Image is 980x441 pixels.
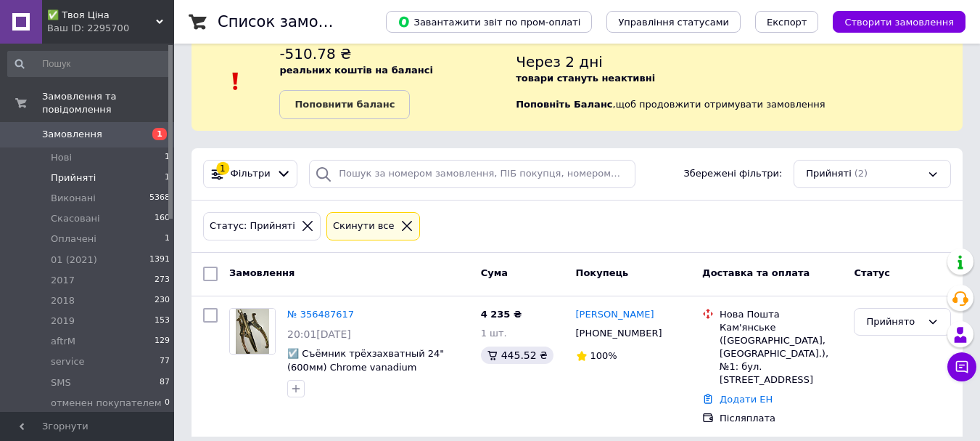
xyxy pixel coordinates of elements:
span: Експорт [767,17,807,28]
button: Завантажити звіт по пром-оплаті [386,11,592,33]
img: Фото товару [230,309,275,354]
button: Чат з покупцем [947,352,976,381]
span: 273 [155,274,170,287]
span: 230 [155,294,170,307]
div: Статус: Прийняті [207,219,298,234]
div: 1 [216,162,229,175]
a: ☑️ Съёмник трёхзахватный 24" (600мм) Chrome vanadium [287,348,444,373]
span: Оплачені [51,232,96,246]
b: реальних коштів на балансі [279,65,433,76]
button: Управління статусами [606,11,741,33]
span: ✅ Твоя Ціна [47,9,156,22]
a: Поповнити баланс [279,90,410,119]
button: Експорт [755,11,819,33]
button: Створити замовлення [833,11,965,33]
span: 77 [160,355,170,368]
span: Завантажити звіт по пром-оплаті [398,15,580,28]
img: :exclamation: [225,70,247,92]
span: Cума [481,267,508,278]
div: Прийнято [866,315,921,330]
input: Пошук за номером замовлення, ПІБ покупця, номером телефону, Email, номером накладної [309,160,635,188]
a: № 356487617 [287,309,354,320]
a: [PERSON_NAME] [576,308,654,322]
span: (2) [855,168,868,179]
input: Пошук [7,51,171,77]
div: , щоб продовжити отримувати замовлення [516,44,963,119]
div: Післяплата [720,412,842,425]
span: -510.78 ₴ [279,45,351,62]
b: Поповніть Баланс [516,99,612,110]
span: 2017 [51,274,75,287]
span: [PHONE_NUMBER] [576,328,662,339]
b: Поповнити баланс [295,99,395,110]
span: 100% [590,350,617,361]
b: товари стануть неактивні [516,73,655,84]
span: Статус [854,267,890,278]
span: 1 [165,232,170,246]
span: Створити замовлення [844,17,954,28]
div: Cкинути все [330,219,398,234]
span: Замовлення [42,128,102,141]
a: Створити замовлення [818,16,965,27]
span: service [51,355,85,368]
h1: Список замовлень [218,13,365,31]
span: Доставка та оплата [702,267,810,278]
span: 1391 [149,254,170,267]
div: Ваш ID: 2295700 [47,22,174,35]
span: aftrM [51,335,75,348]
span: 5368 [149,192,170,205]
div: Нова Пошта [720,308,842,321]
span: 160 [155,212,170,225]
span: Нові [51,151,72,164]
span: 1 шт. [481,328,507,339]
span: 2019 [51,315,75,328]
span: 1 [165,151,170,164]
span: 1 [152,128,167,140]
a: Додати ЕН [720,394,773,405]
span: 01 (2021) [51,254,97,267]
span: 4 235 ₴ [481,309,522,320]
span: Скасовані [51,212,100,225]
span: отменен покупателем [51,397,162,410]
span: 1 [165,171,170,185]
div: 445.52 ₴ [481,347,553,364]
span: SMS [51,376,71,389]
span: Виконані [51,192,96,205]
a: Фото товару [229,308,276,355]
span: Управління статусами [618,17,729,28]
span: Замовлення та повідомлення [42,90,174,116]
span: Через 2 дні [516,53,603,70]
span: 129 [155,335,170,348]
span: Замовлення [229,267,295,278]
span: 2018 [51,294,75,307]
span: 0 [165,397,170,410]
span: 20:01[DATE] [287,328,351,340]
span: 87 [160,376,170,389]
span: 153 [155,315,170,328]
span: Фільтри [231,167,271,181]
span: Збережені фільтри: [683,167,782,181]
span: Прийняті [806,167,851,181]
span: Прийняті [51,171,96,185]
div: Кам'янське ([GEOGRAPHIC_DATA], [GEOGRAPHIC_DATA].), №1: бул. [STREET_ADDRESS] [720,321,842,387]
span: Покупець [576,267,629,278]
